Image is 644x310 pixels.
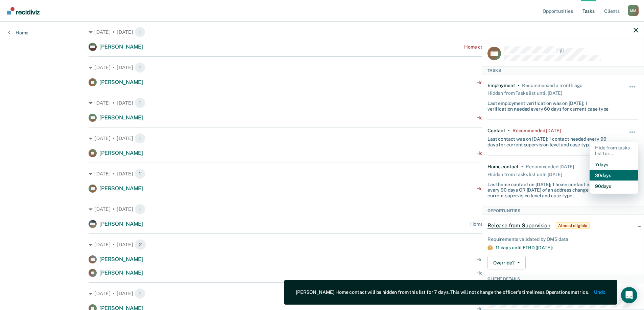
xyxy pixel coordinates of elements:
span: 1 [135,133,145,144]
div: [DATE] • [DATE] [89,133,555,144]
span: [PERSON_NAME] [99,114,143,121]
div: Release from SupervisionAlmost eligible [482,215,644,236]
div: Home contact recommended [DATE] [476,257,555,262]
button: Override? [487,256,526,270]
span: [PERSON_NAME] [99,270,143,276]
div: Last contact was on [DATE]; 1 contact needed every 90 days for current supervision level and case... [487,134,613,148]
div: • [521,164,523,169]
div: [PERSON_NAME] Home contact will be hidden from this list for 7 days. This will not change the off... [296,289,589,295]
span: 1 [135,204,145,215]
div: • [508,128,510,134]
div: Home contact [487,164,519,169]
button: Undo [594,289,605,295]
div: [DATE] • [DATE] [89,62,555,73]
div: Home contact recommended [DATE] [476,80,555,85]
span: Almost eligible [556,222,590,229]
div: Contact [487,128,505,134]
div: Recommended 2 days ago [512,128,560,134]
div: Home contact recommended a month ago [464,44,555,50]
div: Home contact recommended a day ago [470,221,555,227]
div: [DATE] • [DATE] [89,168,555,179]
div: 11 days until FTRD ([DATE]) [496,245,638,251]
div: [DATE] • [DATE] [89,97,555,108]
button: 7 days [590,159,638,170]
div: Last home contact on [DATE]; 1 home contact needed every 90 days OR [DATE] of an address change f... [487,179,613,198]
span: [PERSON_NAME] [99,221,143,227]
span: Release from Supervision [487,222,550,229]
span: 1 [135,168,145,179]
div: Hidden from Tasks list until [DATE] [487,88,562,97]
div: M M [628,5,639,16]
span: [PERSON_NAME] [99,256,143,262]
span: 1 [135,27,145,37]
div: Last employment verification was on [DATE]; 1 verification needed every 60 days for current case ... [487,97,613,112]
button: Profile dropdown button [628,5,639,16]
div: [DATE] • [DATE] [89,288,555,299]
button: 30 days [590,170,638,180]
span: 1 [135,62,145,73]
span: [PERSON_NAME] [99,44,143,50]
div: Hide from tasks list for... [590,142,638,159]
button: 90 days [590,180,638,191]
img: Recidiviz [7,7,40,15]
span: [PERSON_NAME] [99,185,143,192]
div: Client Details [482,275,644,283]
div: Hidden from Tasks list until [DATE] [487,169,562,179]
div: Requirements validated by OMS data [487,236,638,242]
div: [DATE] • [DATE] [89,239,555,250]
div: • [518,82,520,88]
div: [DATE] • [DATE] [89,204,555,215]
span: [PERSON_NAME] [99,150,143,156]
div: [DATE] • [DATE] [89,27,555,37]
div: Recommended a month ago [522,82,582,88]
div: Home contact recommended [DATE] [476,150,555,156]
div: Opportunities [482,206,644,215]
div: Employment [487,82,515,88]
div: Tasks [482,66,644,74]
span: [PERSON_NAME] [99,79,143,85]
span: 2 [135,239,146,250]
a: Home [8,30,28,36]
span: 1 [135,288,145,299]
div: Home contact recommended [DATE] [476,186,555,192]
div: Recommended 2 days ago [526,164,574,169]
div: Home contact recommended [DATE] [476,115,555,121]
div: Open Intercom Messenger [621,287,637,303]
span: 1 [135,97,145,108]
div: Home contact recommended [DATE] [476,270,555,276]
